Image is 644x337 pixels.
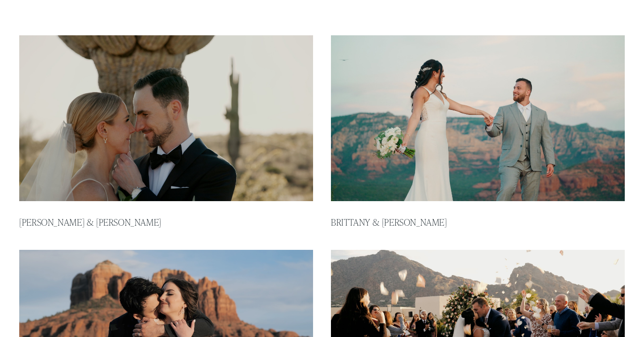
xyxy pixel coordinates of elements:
[18,34,314,202] img: Catherine &amp; Patrick
[19,216,161,228] a: [PERSON_NAME] & [PERSON_NAME]
[331,216,447,228] a: Brittany & [PERSON_NAME]
[330,34,626,202] img: Brittany &amp; Anthony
